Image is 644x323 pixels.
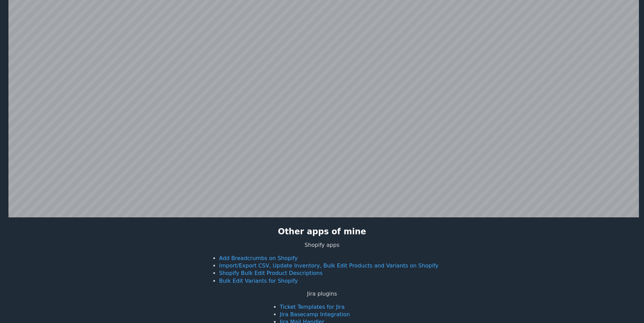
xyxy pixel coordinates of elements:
a: Import/Export CSV, Update Inventory, Bulk Edit Products and Variants on Shopify [219,262,438,269]
a: Add Breadcrumbs on Shopify [219,255,298,261]
a: Jira Basecamp Integration [280,311,350,318]
h2: Other apps of mine [278,226,366,238]
a: Shopify Bulk Edit Product Descriptions [219,270,323,276]
a: Ticket Templates for Jira [280,304,344,310]
a: Bulk Edit Variants for Shopify [219,278,298,284]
